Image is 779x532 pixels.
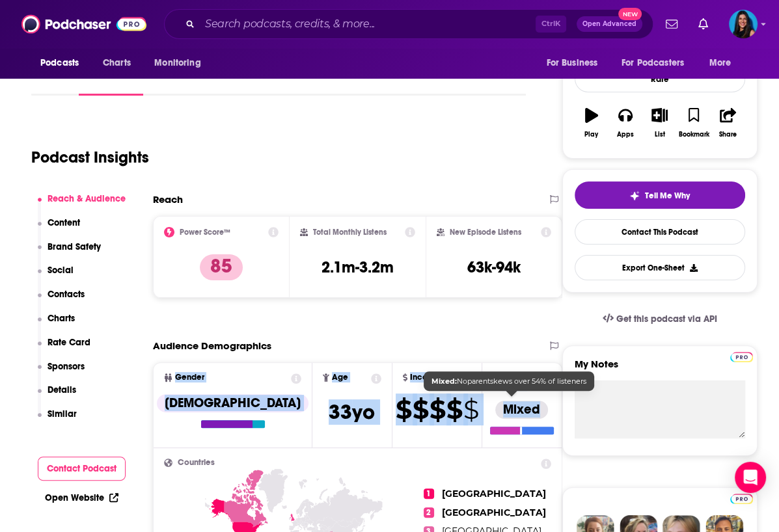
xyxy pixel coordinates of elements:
button: Brand Safety [38,241,102,265]
div: Apps [617,131,634,139]
span: Gender [175,373,204,382]
a: Open Website [45,492,118,503]
span: Ctrl K [536,16,566,33]
div: Open Intercom Messenger [735,462,766,493]
img: Podchaser Pro [730,352,753,362]
span: $ [430,399,445,420]
p: Charts [48,313,75,324]
h2: Audience Demographics [153,339,271,352]
span: Countries [178,459,215,467]
button: open menu [31,51,96,75]
button: open menu [700,51,748,75]
div: Bookmark [678,131,709,139]
button: open menu [613,51,703,75]
span: Get this podcast via API [616,313,717,325]
button: Content [38,217,81,241]
p: Social [48,265,74,276]
a: Get this podcast via API [592,303,728,335]
button: Apps [608,100,642,146]
span: $ [413,399,428,420]
span: Monitoring [154,54,200,72]
p: Details [48,384,76,395]
button: Sponsors [38,361,85,385]
span: More [709,54,731,72]
span: Age [332,373,348,382]
span: For Podcasters [622,54,684,72]
a: Reviews2 [247,66,299,96]
span: Charts [103,54,131,72]
button: Rate Card [38,337,91,361]
p: Reach & Audience [48,193,126,204]
span: Open Advanced [582,21,636,27]
span: $ [446,399,462,420]
p: Similar [48,408,77,419]
span: [GEOGRAPHIC_DATA] [442,507,546,518]
button: Open AdvancedNew [577,16,642,32]
a: InsightsPodchaser Pro [79,66,143,96]
p: 85 [200,254,243,280]
button: List [642,100,676,146]
span: New [618,8,642,20]
p: Sponsors [48,361,85,372]
h2: New Episode Listens [450,228,521,237]
div: Rate [575,66,745,92]
div: [DEMOGRAPHIC_DATA] [157,394,308,412]
span: No parent skews over 54% of listeners [431,377,586,386]
button: open menu [537,51,614,75]
img: User Profile [729,10,758,38]
a: Pro website [730,492,753,504]
span: Tell Me Why [645,191,690,201]
p: Rate Card [48,337,90,348]
button: Details [38,384,77,408]
div: Mixed [495,401,548,419]
h2: Power Score™ [180,228,230,237]
button: Similar [38,408,77,432]
div: List [655,131,665,139]
h2: Reach [153,193,183,206]
a: Pro website [730,350,753,362]
button: open menu [145,51,217,75]
button: tell me why sparkleTell Me Why [575,181,745,209]
button: Show profile menu [729,10,758,38]
span: Income [410,373,440,382]
span: For Business [546,54,597,72]
button: Play [575,100,608,146]
a: Similar [445,66,477,96]
h3: 2.1m-3.2m [321,258,394,277]
label: My Notes [575,358,745,380]
a: Episodes1074 [161,66,229,96]
img: Podchaser Pro [730,494,753,504]
p: Contacts [48,289,85,300]
span: 1 [424,488,434,499]
a: Charts [94,51,139,75]
div: Play [584,131,598,139]
a: Contact This Podcast [575,219,745,245]
span: 33 yo [329,399,375,425]
a: About [31,66,61,96]
button: Export One-Sheet [575,255,745,280]
a: Lists22 [389,66,427,96]
img: tell me why sparkle [629,191,640,201]
h1: Podcast Insights [31,148,149,167]
button: Bookmark [677,100,711,146]
b: Mixed: [431,377,457,386]
button: Contacts [38,289,85,313]
input: Search podcasts, credits, & more... [200,14,536,34]
span: $ [396,399,411,420]
a: Credits89 [318,66,371,96]
button: Charts [38,313,75,337]
span: $ [463,399,478,420]
span: Podcasts [40,54,79,72]
button: Social [38,265,74,289]
a: Show notifications dropdown [661,13,683,35]
button: Share [711,100,745,146]
span: [GEOGRAPHIC_DATA] [442,488,546,499]
img: Podchaser - Follow, Share and Rate Podcasts [21,12,146,36]
button: Contact Podcast [38,457,126,481]
button: Reach & Audience [38,193,126,217]
div: Share [719,131,737,139]
span: Logged in as kateyquinn [729,10,758,38]
p: Content [48,217,80,228]
div: Search podcasts, credits, & more... [164,9,653,39]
